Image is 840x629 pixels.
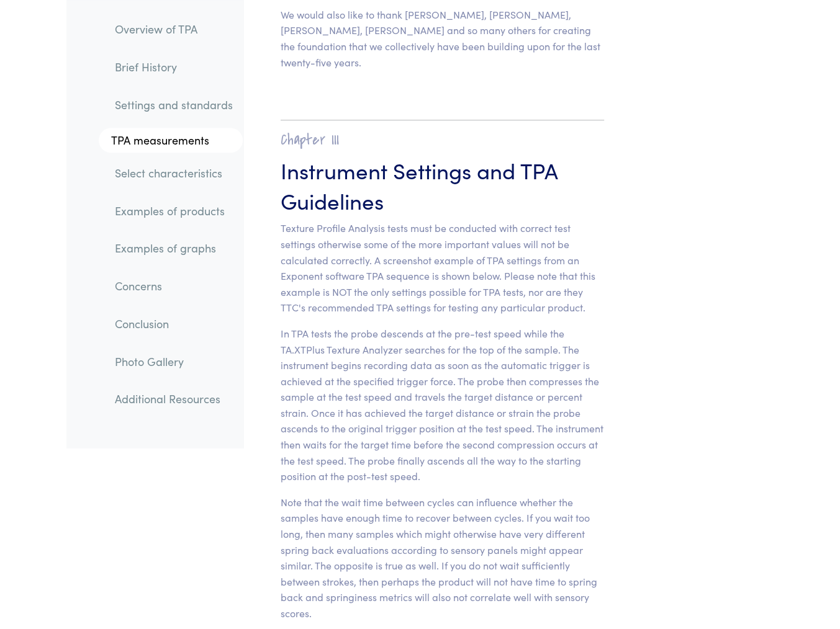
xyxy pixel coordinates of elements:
a: Overview of TPA [105,15,243,43]
a: Select characteristics [105,159,243,187]
p: Note that the wait time between cycles can influence whether the samples have enough time to reco... [281,494,604,622]
p: In TPA tests the probe descends at the pre-test speed while the TA.XTPlus Texture Analyzer search... [281,326,604,484]
a: Photo Gallery [105,347,243,375]
h2: Chapter III [281,130,604,149]
a: Concerns [105,272,243,300]
a: Conclusion [105,310,243,338]
a: TPA measurements [99,128,243,153]
a: Additional Resources [105,385,243,413]
a: Brief History [105,53,243,81]
h3: Instrument Settings and TPA Guidelines [281,154,604,215]
p: We would also like to thank [PERSON_NAME], [PERSON_NAME], [PERSON_NAME], [PERSON_NAME] and so man... [273,7,612,70]
a: Examples of products [105,197,243,225]
a: Settings and standards [105,90,243,118]
p: Texture Profile Analysis tests must be conducted with correct test settings otherwise some of the... [281,220,604,316]
a: Examples of graphs [105,234,243,262]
